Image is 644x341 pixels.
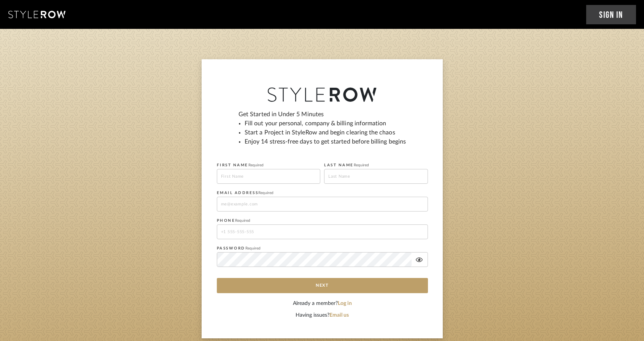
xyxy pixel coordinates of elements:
span: Required [354,163,369,167]
input: me@example.com [217,197,428,212]
input: First Name [217,169,321,184]
li: Fill out your personal, company & billing information [245,119,406,128]
div: Having issues? [217,311,428,319]
input: Last Name [324,169,428,184]
a: Sign In [586,5,636,24]
label: PASSWORD [217,246,261,251]
span: Required [258,191,274,195]
button: Log in [338,300,352,308]
div: Get Started in Under 5 Minutes [239,110,406,152]
li: Enjoy 14 stress-free days to get started before billing begins [245,137,406,146]
label: LAST NAME [324,163,369,167]
span: Required [235,219,250,223]
div: Already a member? [217,300,428,308]
label: PHONE [217,218,251,223]
a: Email us [329,313,349,318]
label: EMAIL ADDRESS [217,191,274,195]
li: Start a Project in StyleRow and begin clearing the chaos [245,128,406,137]
span: Required [245,246,261,250]
span: Required [248,163,264,167]
input: +1 555-555-555 [217,224,428,239]
label: FIRST NAME [217,163,264,167]
button: Next [217,278,428,293]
